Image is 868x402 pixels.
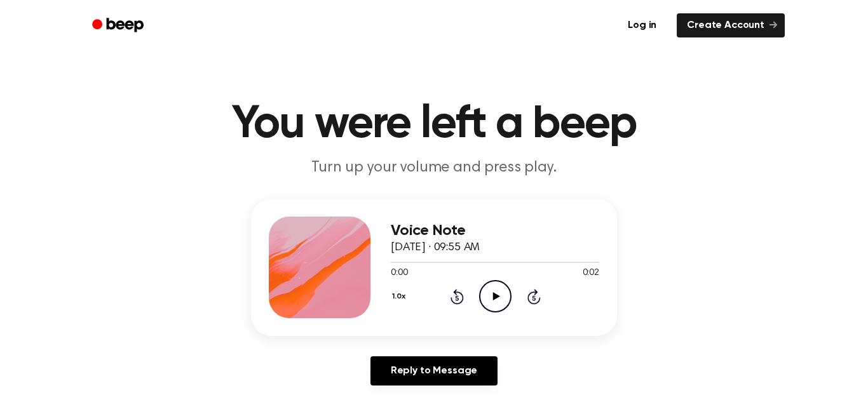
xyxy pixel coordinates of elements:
[370,356,498,385] a: Reply to Message
[391,242,480,253] span: [DATE] · 09:55 AM
[583,267,599,280] span: 0:02
[83,13,155,38] a: Beep
[109,102,759,147] h1: You were left a beep
[391,267,407,280] span: 0:00
[677,13,785,37] a: Create Account
[391,222,599,239] h3: Voice Note
[190,157,678,178] p: Turn up your volume and press play.
[391,286,410,307] button: 1.0x
[615,11,669,40] a: Log in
